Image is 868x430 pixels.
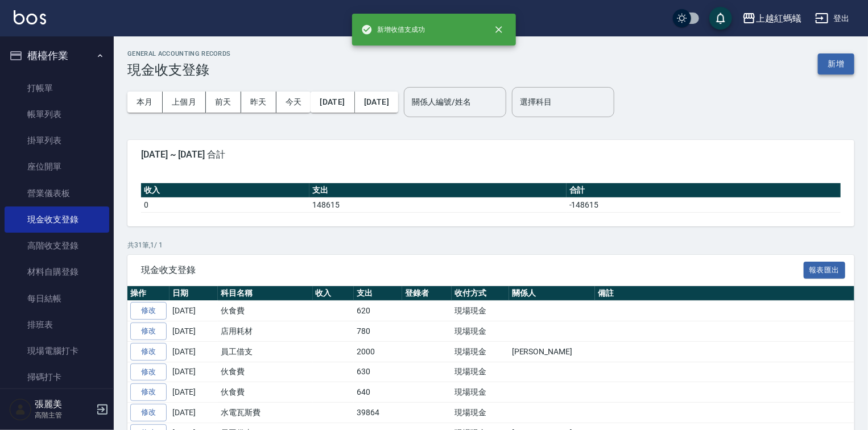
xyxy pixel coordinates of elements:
[756,11,801,26] div: 上越紅螞蟻
[355,92,398,113] button: [DATE]
[130,383,167,401] a: 修改
[5,364,109,390] a: 掃碼打卡
[567,183,841,198] th: 合計
[818,58,854,69] a: 新增
[218,286,313,301] th: 科目名稱
[804,262,846,279] button: 報表匯出
[141,183,309,198] th: 收入
[309,197,566,212] td: 148615
[218,321,313,342] td: 店用耗材
[141,149,841,160] span: [DATE] ~ [DATE] 合計
[130,363,167,381] a: 修改
[354,382,402,403] td: 640
[354,362,402,382] td: 630
[313,286,354,301] th: 收入
[354,301,402,321] td: 620
[509,341,595,362] td: [PERSON_NAME]
[354,403,402,423] td: 39864
[5,312,109,338] a: 排班表
[452,341,509,362] td: 現場現金
[130,323,167,340] a: 修改
[5,75,109,101] a: 打帳單
[804,264,846,275] a: 報表匯出
[127,240,854,250] p: 共 31 筆, 1 / 1
[130,343,167,361] a: 修改
[127,286,170,301] th: 操作
[5,127,109,154] a: 掛單列表
[206,92,241,113] button: 前天
[170,403,218,423] td: [DATE]
[452,286,509,301] th: 收付方式
[452,301,509,321] td: 現場現金
[130,404,167,421] a: 修改
[14,10,46,24] img: Logo
[130,302,167,320] a: 修改
[5,286,109,312] a: 每日結帳
[170,341,218,362] td: [DATE]
[354,321,402,342] td: 780
[35,410,93,420] p: 高階主管
[170,362,218,382] td: [DATE]
[127,62,231,78] h3: 現金收支登錄
[218,301,313,321] td: 伙食費
[452,362,509,382] td: 現場現金
[309,183,566,198] th: 支出
[170,321,218,342] td: [DATE]
[218,341,313,362] td: 員工借支
[486,17,511,42] button: close
[452,321,509,342] td: 現場現金
[595,286,867,301] th: 備註
[452,382,509,403] td: 現場現金
[141,197,309,212] td: 0
[276,92,311,113] button: 今天
[218,382,313,403] td: 伙食費
[170,286,218,301] th: 日期
[354,286,402,301] th: 支出
[818,53,854,75] button: 新增
[402,286,452,301] th: 登錄者
[452,403,509,423] td: 現場現金
[709,7,732,30] button: save
[311,92,354,113] button: [DATE]
[5,154,109,180] a: 座位開單
[35,399,93,410] h5: 張麗美
[5,180,109,206] a: 營業儀表板
[5,101,109,127] a: 帳單列表
[811,8,854,29] button: 登出
[218,403,313,423] td: 水電瓦斯費
[170,382,218,403] td: [DATE]
[567,197,841,212] td: -148615
[5,206,109,233] a: 現金收支登錄
[354,341,402,362] td: 2000
[9,398,32,421] img: Person
[5,233,109,259] a: 高階收支登錄
[218,362,313,382] td: 伙食費
[5,338,109,364] a: 現場電腦打卡
[141,264,804,276] span: 現金收支登錄
[509,286,595,301] th: 關係人
[5,41,109,71] button: 櫃檯作業
[241,92,276,113] button: 昨天
[361,24,425,35] span: 新增收借支成功
[163,92,206,113] button: 上個月
[127,92,163,113] button: 本月
[738,7,806,30] button: 上越紅螞蟻
[170,301,218,321] td: [DATE]
[127,50,231,57] h2: GENERAL ACCOUNTING RECORDS
[5,259,109,285] a: 材料自購登錄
